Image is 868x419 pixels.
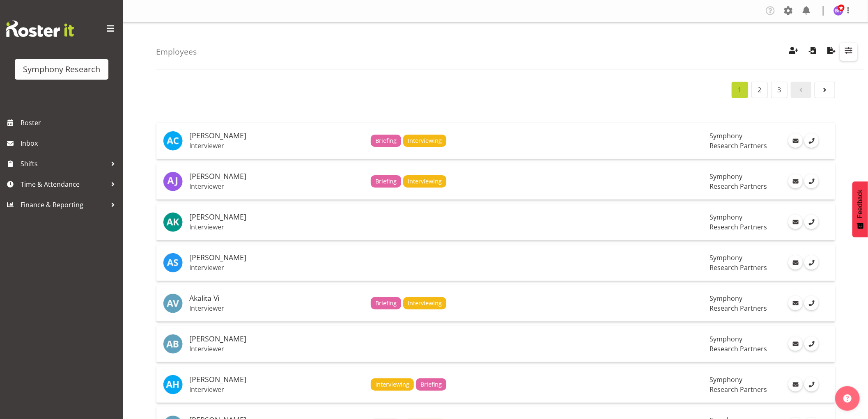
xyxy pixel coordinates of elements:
[771,82,788,98] a: Page 3.
[375,299,397,308] span: Briefing
[710,172,743,181] span: Symphony
[189,172,364,181] h5: [PERSON_NAME]
[710,253,743,262] span: Symphony
[804,174,819,188] a: Call Employee
[710,294,743,303] span: Symphony
[751,82,768,98] a: Page 2.
[710,385,767,394] span: Research Partners
[785,43,802,61] button: Create Employees
[189,142,364,150] p: Interviewer
[815,82,835,98] a: Page 2.
[710,344,767,353] span: Research Partners
[21,199,107,211] span: Finance & Reporting
[788,215,803,229] a: Email Employee
[788,133,803,148] a: Email Employee
[804,133,819,148] a: Call Employee
[21,137,119,149] span: Inbox
[21,178,107,190] span: Time & Attendance
[189,254,364,262] h5: [PERSON_NAME]
[189,294,364,302] h5: Akalita Vi
[804,43,821,61] button: Import Employees
[710,222,767,231] span: Research Partners
[163,172,183,191] img: aditi-jaiswal1830.jpg
[189,132,364,140] h5: [PERSON_NAME]
[163,131,183,151] img: abbey-craib10174.jpg
[857,190,864,218] span: Feedback
[163,293,183,313] img: akalita-vi1831.jpg
[21,158,107,170] span: Shifts
[788,337,803,351] a: Email Employee
[791,82,811,98] a: Page 0.
[408,136,442,145] span: Interviewing
[710,131,743,140] span: Symphony
[189,213,364,221] h5: [PERSON_NAME]
[804,337,819,351] a: Call Employee
[189,335,364,343] h5: [PERSON_NAME]
[804,296,819,310] a: Call Employee
[710,304,767,313] span: Research Partners
[843,394,852,403] img: help-xxl-2.png
[189,345,364,353] p: Interviewer
[710,182,767,191] span: Research Partners
[189,182,364,190] p: Interviewer
[408,177,442,186] span: Interviewing
[804,255,819,270] a: Call Employee
[375,136,397,145] span: Briefing
[710,263,767,272] span: Research Partners
[710,141,767,150] span: Research Partners
[834,6,843,16] img: bhavik-kanna1260.jpg
[420,380,442,389] span: Briefing
[163,212,183,232] img: afizah-khan10561.jpg
[788,377,803,392] a: Email Employee
[23,63,100,76] div: Symphony Research
[788,296,803,310] a: Email Employee
[408,299,442,308] span: Interviewing
[21,117,119,129] span: Roster
[852,181,868,237] button: Feedback - Show survey
[189,223,364,231] p: Interviewer
[189,375,364,384] h5: [PERSON_NAME]
[804,215,819,229] a: Call Employee
[189,263,364,272] p: Interviewer
[804,377,819,392] a: Call Employee
[710,334,743,343] span: Symphony
[375,380,409,389] span: Interviewing
[788,174,803,188] a: Email Employee
[840,43,857,61] button: Filter Employees
[710,375,743,384] span: Symphony
[710,213,743,222] span: Symphony
[375,177,397,186] span: Briefing
[788,255,803,270] a: Email Employee
[823,43,840,61] button: Export Employees
[156,47,197,56] h4: Employees
[6,21,74,37] img: Rosterit website logo
[163,375,183,394] img: alan-huynh6238.jpg
[163,253,183,272] img: aggie-salamone9095.jpg
[189,304,364,312] p: Interviewer
[189,385,364,394] p: Interviewer
[163,334,183,354] img: alan-brayshaw1832.jpg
